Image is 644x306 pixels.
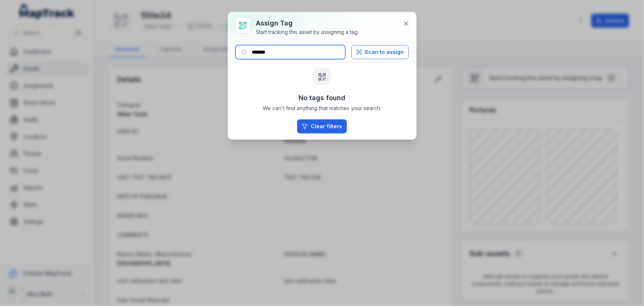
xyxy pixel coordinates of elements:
[263,105,381,112] span: We can't find anything that matches your search.
[351,45,409,59] button: Scan to assign
[297,119,347,133] button: Clear filters
[256,28,359,36] div: Start tracking this asset by assigning a tag.
[299,93,345,103] h3: No tags found
[256,18,359,28] h3: Assign tag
